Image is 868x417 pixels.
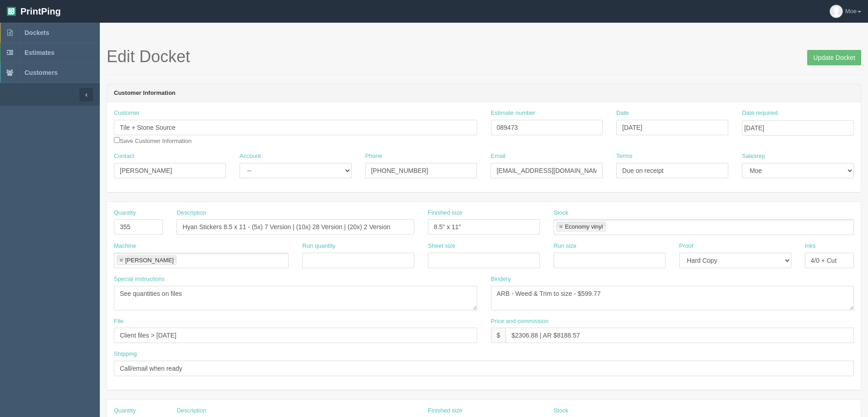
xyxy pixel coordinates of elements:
[491,109,535,118] label: Estimate number
[491,286,854,310] textarea: ARB - Weed & Trim to size - $599.77
[177,407,206,415] label: Description
[554,407,569,415] label: Stock
[114,109,477,145] div: Save Customer Information
[114,407,136,415] label: Quantity
[107,48,861,66] h1: Edit Docket
[7,7,16,16] img: logo-3e63b451c926e2ac314895c53de4908e5d424f24456219fb08d385ab2e579770.png
[240,152,261,161] label: Account
[428,242,456,250] label: Sheet size
[25,29,49,36] span: Dockets
[114,275,165,284] label: Special instructions
[25,69,58,76] span: Customers
[742,109,778,118] label: Date required
[114,317,123,326] label: File
[177,209,206,217] label: Description
[490,152,505,161] label: Email
[114,286,477,310] textarea: See quantities on files
[491,275,511,284] label: Bindery
[428,407,462,415] label: Finished size
[554,209,569,217] label: Stock
[616,152,632,161] label: Terms
[114,152,134,161] label: Contact
[428,209,462,217] label: Finished size
[807,50,861,65] input: Update Docket
[565,224,603,230] div: Economy vinyl
[679,242,693,250] label: Proof
[25,49,54,56] span: Estimates
[114,120,477,135] input: Enter customer name
[114,350,137,358] label: Shipping
[107,84,861,103] header: Customer Information
[491,317,549,326] label: Price and commission
[114,242,136,250] label: Machine
[616,109,628,118] label: Date
[114,209,136,217] label: Quantity
[365,152,383,161] label: Phone
[302,242,335,250] label: Run quantity
[805,242,816,250] label: Inks
[830,5,843,18] img: avatar_default-7531ab5dedf162e01f1e0bb0964e6a185e93c5c22dfe317fb01d7f8cd2b1632c.jpg
[491,328,506,343] div: $
[742,152,765,161] label: Salesrep
[554,242,577,250] label: Run size
[125,257,174,263] div: [PERSON_NAME]
[114,109,139,118] label: Customer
